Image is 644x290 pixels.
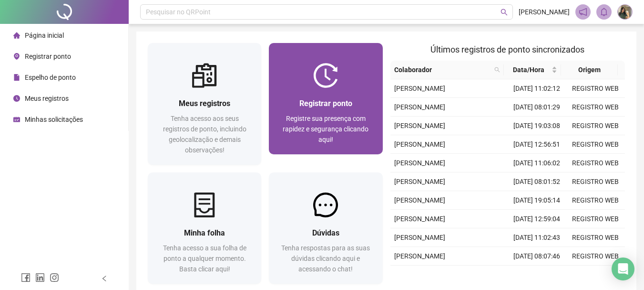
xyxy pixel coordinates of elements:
[394,234,445,241] span: [PERSON_NAME]
[430,44,584,54] span: Últimos registros de ponto sincronizados
[566,135,625,154] td: REGISTRO WEB
[566,228,625,247] td: REGISTRO WEB
[566,210,625,228] td: REGISTRO WEB
[561,61,618,79] th: Origem
[21,273,31,282] span: facebook
[394,140,445,148] span: [PERSON_NAME]
[394,122,445,129] span: [PERSON_NAME]
[508,135,566,154] td: [DATE] 12:56:51
[508,247,566,266] td: [DATE] 08:07:46
[13,32,20,39] span: home
[566,98,625,117] td: REGISTRO WEB
[566,247,625,266] td: REGISTRO WEB
[566,266,625,284] td: REGISTRO WEB
[269,43,382,154] a: Registrar pontoRegistre sua presença com rapidez e segurança clicando aqui!
[25,53,71,60] span: Registrar ponto
[299,99,352,108] span: Registrar ponto
[508,228,566,247] td: [DATE] 11:02:43
[508,79,566,98] td: [DATE] 11:02:12
[163,115,246,154] span: Tenha acesso aos seus registros de ponto, incluindo geolocalização e demais observações!
[394,85,445,92] span: [PERSON_NAME]
[566,191,625,210] td: REGISTRO WEB
[508,64,549,75] span: Data/Hora
[25,32,64,39] span: Página inicial
[566,172,625,191] td: REGISTRO WEB
[281,244,370,273] span: Tenha respostas para as suas dúvidas clicando aqui e acessando o chat!
[25,116,83,123] span: Minhas solicitações
[394,64,491,75] span: Colaborador
[508,154,566,172] td: [DATE] 11:06:02
[25,95,69,102] span: Meus registros
[508,172,566,191] td: [DATE] 08:01:52
[394,252,445,260] span: [PERSON_NAME]
[25,74,76,81] span: Espelho de ponto
[492,63,502,77] span: search
[312,228,339,237] span: Dúvidas
[13,116,20,123] span: schedule
[394,103,445,111] span: [PERSON_NAME]
[394,196,445,204] span: [PERSON_NAME]
[504,61,561,79] th: Data/Hora
[508,210,566,228] td: [DATE] 12:59:04
[269,172,382,284] a: DúvidasTenha respostas para as suas dúvidas clicando aqui e acessando o chat!
[566,79,625,98] td: REGISTRO WEB
[101,275,108,282] span: left
[494,67,500,73] span: search
[600,8,608,16] span: bell
[13,53,20,60] span: environment
[50,273,59,282] span: instagram
[184,228,225,237] span: Minha folha
[508,117,566,135] td: [DATE] 19:03:08
[566,117,625,135] td: REGISTRO WEB
[148,43,261,165] a: Meus registrosTenha acesso aos seus registros de ponto, incluindo geolocalização e demais observa...
[394,215,445,223] span: [PERSON_NAME]
[508,191,566,210] td: [DATE] 19:05:14
[618,5,632,19] img: 90509
[579,8,587,16] span: notification
[148,172,261,284] a: Minha folhaTenha acesso a sua folha de ponto a qualquer momento. Basta clicar aqui!
[394,159,445,167] span: [PERSON_NAME]
[283,115,368,143] span: Registre sua presença com rapidez e segurança clicando aqui!
[35,273,45,282] span: linkedin
[612,258,634,280] div: Open Intercom Messenger
[508,98,566,117] td: [DATE] 08:01:29
[13,74,20,81] span: file
[519,7,570,17] span: [PERSON_NAME]
[508,266,566,284] td: [DATE] 19:05:01
[163,244,246,273] span: Tenha acesso a sua folha de ponto a qualquer momento. Basta clicar aqui!
[566,154,625,172] td: REGISTRO WEB
[13,95,20,102] span: clock-circle
[179,99,230,108] span: Meus registros
[501,9,508,16] span: search
[394,178,445,185] span: [PERSON_NAME]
